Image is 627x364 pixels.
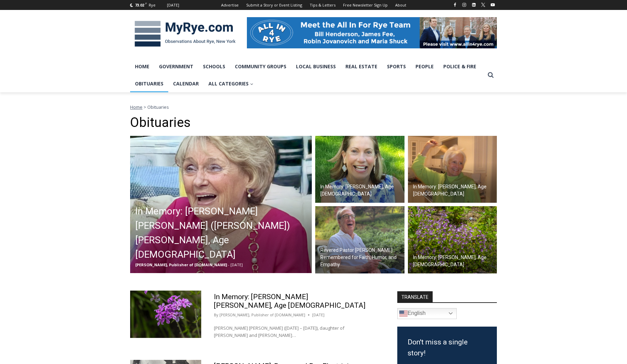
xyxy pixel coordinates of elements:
img: (PHOTO: Kim Eierman of EcoBeneficial designed and oversaw the installation of native plant beds f... [130,291,201,338]
p: [PERSON_NAME] [PERSON_NAME] ([DATE] – [DATE]), daughter of [PERSON_NAME] and [PERSON_NAME]… [214,325,366,339]
a: Facebook [451,1,459,9]
a: In Memory: [PERSON_NAME], Age [DEMOGRAPHIC_DATA] [315,136,404,203]
div: Rye [149,2,156,8]
a: X [479,1,487,9]
a: Schools [198,58,230,75]
time: [DATE] [312,312,324,318]
span: [PERSON_NAME], Publisher of [DOMAIN_NAME] [135,262,227,267]
nav: Primary Navigation [130,58,484,93]
img: Obituary - Barbara defrondeville [408,136,497,203]
a: YouTube [489,1,497,9]
img: Obituary - Maryanne Bardwil Lynch IMG_5518 [315,136,404,203]
a: In Memory: [PERSON_NAME] [PERSON_NAME], Age [DEMOGRAPHIC_DATA] [214,293,365,309]
span: All Categories [208,80,253,87]
span: [DATE] [230,262,243,267]
img: Obituary - Maureen Catherine Devlin Koecheler [130,136,312,273]
span: - [228,262,229,267]
img: MyRye.com [130,16,240,52]
img: All in for Rye [247,17,497,48]
strong: TRANSLATE [397,291,433,302]
button: View Search Form [484,69,497,81]
img: (PHOTO: Kim Eierman of EcoBeneficial designed and oversaw the installation of native plant beds f... [408,206,497,273]
a: Instagram [460,1,468,9]
h1: Obituaries [130,115,497,131]
nav: Breadcrumbs [130,104,497,110]
a: Linkedin [470,1,478,9]
a: In Memory: [PERSON_NAME], Age [DEMOGRAPHIC_DATA] [408,136,497,203]
a: Real Estate [341,58,382,75]
div: [DATE] [167,2,179,8]
span: F [145,1,147,5]
a: Calendar [168,75,204,92]
a: In Memory: [PERSON_NAME] [PERSON_NAME] ([PERSON_NAME]) [PERSON_NAME], Age [DEMOGRAPHIC_DATA] [PER... [130,136,312,273]
span: > [144,104,146,110]
h3: Don't miss a single story! [408,337,487,359]
a: People [411,58,438,75]
a: In Memory: [PERSON_NAME], Age [DEMOGRAPHIC_DATA] [408,206,497,273]
a: Government [154,58,198,75]
h2: In Memory: [PERSON_NAME] [PERSON_NAME] ([PERSON_NAME]) [PERSON_NAME], Age [DEMOGRAPHIC_DATA] [135,204,310,262]
h2: In Memory: [PERSON_NAME], Age [DEMOGRAPHIC_DATA] [413,254,495,268]
img: Obituary - Donald Poole - 2 [315,206,404,273]
a: Local Business [291,58,341,75]
a: [PERSON_NAME], Publisher of [DOMAIN_NAME] [219,312,305,317]
a: Sports [382,58,411,75]
span: By [214,312,218,318]
span: 73.02 [135,2,144,8]
h2: In Memory: [PERSON_NAME], Age [DEMOGRAPHIC_DATA] [413,183,495,198]
h2: In Memory: [PERSON_NAME], Age [DEMOGRAPHIC_DATA] [320,183,403,198]
a: English [397,308,457,319]
a: Home [130,58,154,75]
h2: Revered Pastor [PERSON_NAME] Remembered for Faith, Humor, and Empathy [320,247,403,268]
a: Home [130,104,142,110]
a: Police & Fire [438,58,481,75]
img: en [399,309,408,318]
a: Revered Pastor [PERSON_NAME] Remembered for Faith, Humor, and Empathy [315,206,404,273]
span: Obituaries [147,104,169,110]
a: Community Groups [230,58,291,75]
a: Obituaries [130,75,168,92]
a: All Categories [204,75,258,92]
